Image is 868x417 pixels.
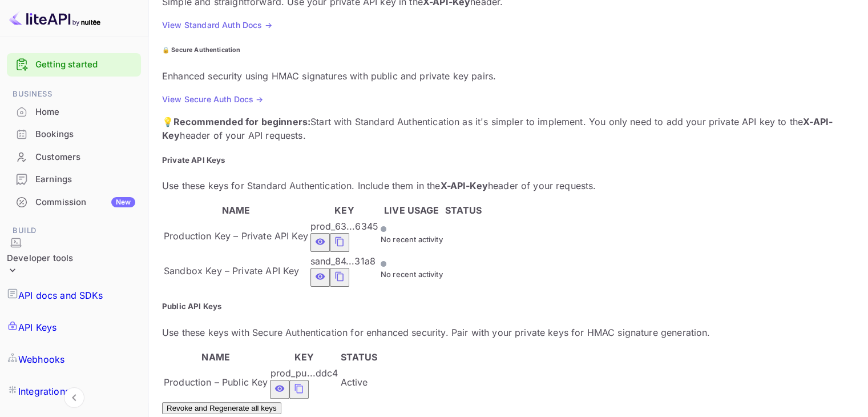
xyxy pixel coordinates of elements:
span: Production Key – Private API Key [164,230,308,242]
p: Enhanced security using HMAC signatures with public and private key pairs. [162,69,854,83]
img: LiteAPI logo [9,9,100,27]
div: Active [341,375,378,389]
div: New [111,197,135,207]
p: Webhooks [18,352,64,366]
div: Earnings [7,169,141,191]
div: Home [7,101,141,123]
div: Getting started [7,53,141,77]
a: Getting started [35,58,135,71]
button: Revoke and Regenerate all keys [162,402,281,414]
p: Use these keys with Secure Authentication for enhanced security. Pair with your private keys for ... [162,326,854,339]
div: Developer tools [7,237,73,280]
th: NAME [163,203,309,218]
div: Home [35,106,135,119]
strong: Recommended for beginners: [173,116,310,127]
div: Bookings [35,128,135,141]
span: No recent activity [381,235,443,244]
th: STATUS [340,350,378,364]
span: Build [7,224,141,237]
th: STATUS [445,203,483,218]
div: Earnings [35,173,135,186]
a: Earnings [7,169,141,190]
a: CommissionNew [7,191,141,212]
p: 💡 Start with Standard Authentication as it's simpler to implement. You only need to add your priv... [162,115,854,142]
span: prod_pu...ddc4 [270,367,338,379]
div: CommissionNew [7,191,141,214]
p: API Keys [18,320,56,334]
table: public api keys table [162,348,379,400]
span: Business [7,88,141,101]
a: View Standard Auth Docs → [162,20,272,30]
div: Customers [35,151,135,164]
strong: X-API-Key [440,180,487,191]
a: Customers [7,146,141,167]
h5: Public API Keys [162,301,854,312]
div: Customers [7,146,141,169]
h5: Private API Keys [162,155,854,166]
a: View Secure Auth Docs → [162,94,263,104]
a: Bookings [7,123,141,145]
p: Integrations [18,384,70,398]
a: Integrations [7,375,141,407]
span: Sandbox Key – Private API Key [164,265,299,276]
div: Commission [35,196,135,209]
p: Use these keys for Standard Authentication. Include them in the header of your requests. [162,179,854,193]
a: API docs and SDKs [7,279,141,311]
a: Webhooks [7,343,141,375]
a: API Keys [7,311,141,343]
span: sand_84...31a8 [310,255,376,267]
div: Developer tools [7,252,73,265]
h6: 🔒 Secure Authentication [162,46,854,55]
th: KEY [269,350,338,364]
a: Home [7,101,141,122]
th: KEY [310,203,379,218]
span: prod_63...6345 [310,220,378,232]
div: Bookings [7,123,141,146]
th: NAME [163,350,268,364]
button: Collapse navigation [64,387,84,408]
th: LIVE USAGE [380,203,443,218]
p: API docs and SDKs [18,288,103,302]
span: No recent activity [381,270,443,279]
span: Production – Public Key [164,376,268,388]
table: private api keys table [162,202,484,288]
